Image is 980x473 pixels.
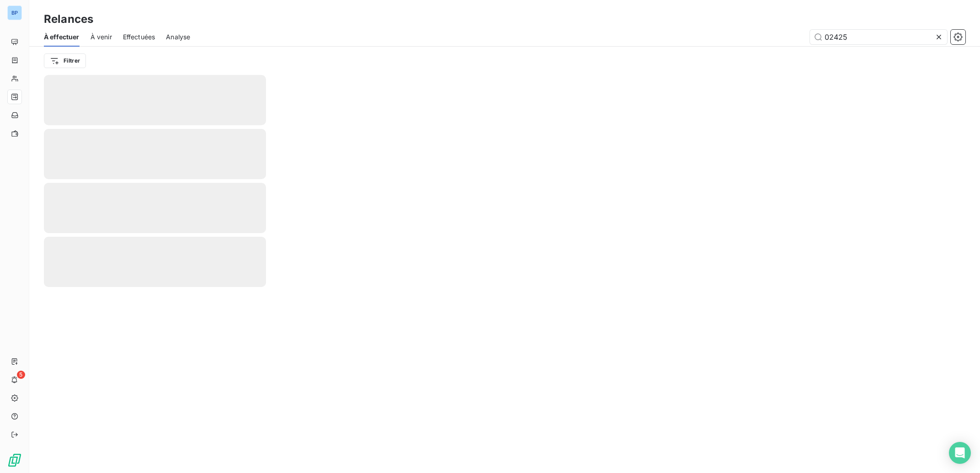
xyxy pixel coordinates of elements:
[123,32,155,42] span: Effectuées
[810,30,947,44] input: Rechercher
[44,32,80,42] span: À effectuer
[949,442,971,464] div: Open Intercom Messenger
[44,11,93,27] h3: Relances
[166,32,190,42] span: Analyse
[44,53,86,68] button: Filtrer
[17,371,25,379] span: 5
[91,32,112,42] span: À venir
[7,5,22,20] div: BP
[7,453,22,468] img: Logo LeanPay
